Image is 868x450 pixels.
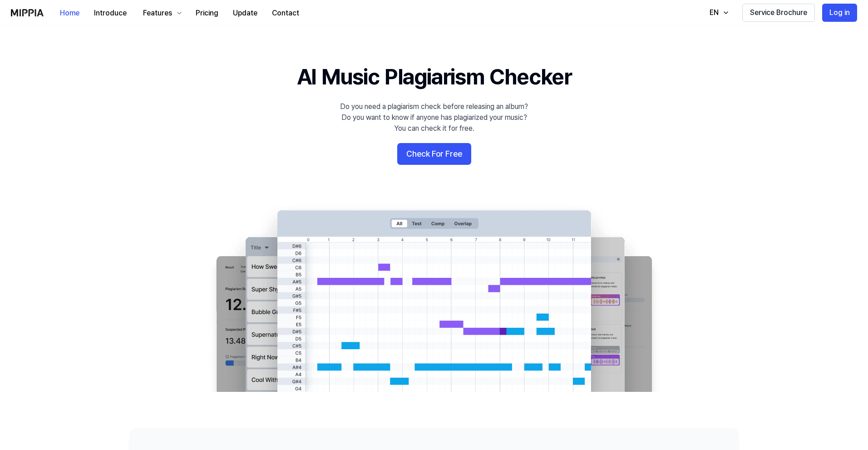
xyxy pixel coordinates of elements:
img: logo [11,9,44,16]
button: Update [226,4,265,22]
button: Home [53,4,87,22]
button: Service Brochure [742,4,815,22]
a: Update [226,0,265,25]
div: Features [141,8,174,19]
img: main Image [198,201,670,392]
button: Contact [265,4,306,22]
button: Check For Free [397,143,471,165]
button: EN [700,4,735,22]
a: Home [53,0,87,25]
button: Features [134,4,188,22]
button: Pricing [188,4,226,22]
div: Do you need a plagiarism check before releasing an album? Do you want to know if anyone has plagi... [340,101,528,134]
button: Log in [822,4,857,22]
div: EN [708,7,720,18]
button: Introduce [87,4,134,22]
h1: AI Music Plagiarism Checker [297,62,572,92]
